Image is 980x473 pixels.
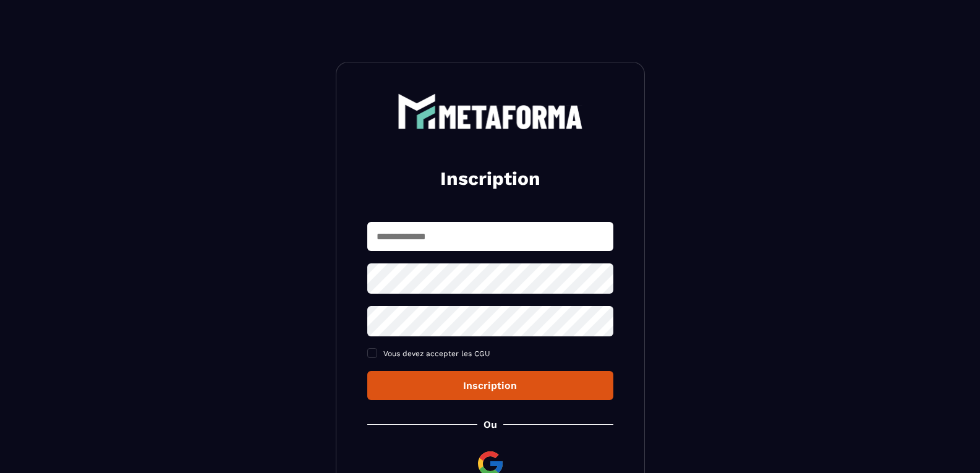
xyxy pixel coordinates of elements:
button: Inscription [367,371,613,400]
div: Inscription [377,380,603,391]
h2: Inscription [382,166,599,191]
span: Vous devez accepter les CGU [383,349,490,358]
a: logo [367,93,613,129]
p: Ou [484,419,497,430]
img: logo [398,93,583,129]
